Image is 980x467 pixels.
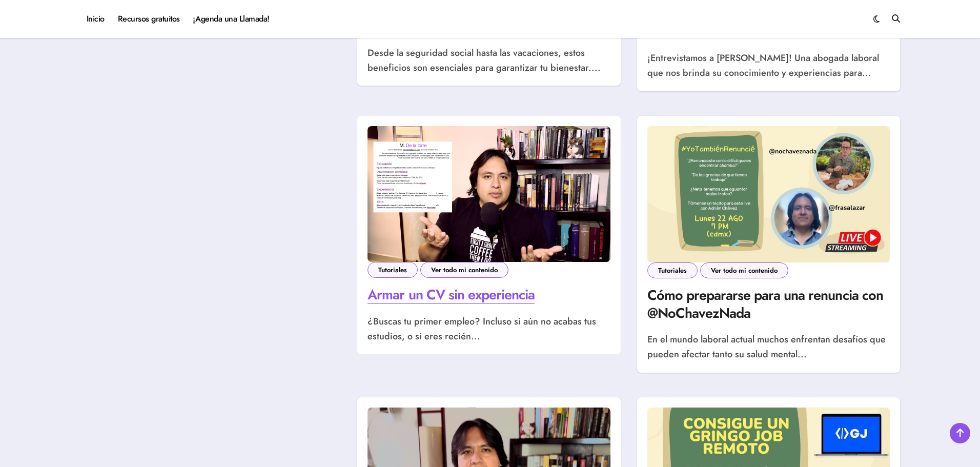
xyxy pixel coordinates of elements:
[367,285,535,304] a: Armar un CV sin experiencia
[367,314,610,344] p: ¿Buscas tu primer empleo? Incluso si aún no acabas tus estudios, o si eres recién...
[700,262,788,278] a: Ver todo mi contenido
[187,5,276,33] a: ¡Agenda una Llamada!
[367,262,418,278] a: Tutoriales
[647,332,890,362] p: En el mundo laboral actual muchos enfrentan desafíos que pueden afectar tanto su salud mental...
[420,262,508,278] a: Ver todo mi contenido
[111,5,187,33] a: Recursos gratuitos
[80,5,111,33] a: Inicio
[647,51,890,81] p: ¡Entrevistamos a [PERSON_NAME]! Una abogada laboral que nos brinda su conocimiento y experiencias...
[647,285,883,323] a: Cómo prepararse para una renuncia con @NoChavezNada
[647,262,698,278] a: Tutoriales
[367,46,610,76] p: Desde la seguridad social hasta las vacaciones, estos beneficios son esenciales para garantizar t...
